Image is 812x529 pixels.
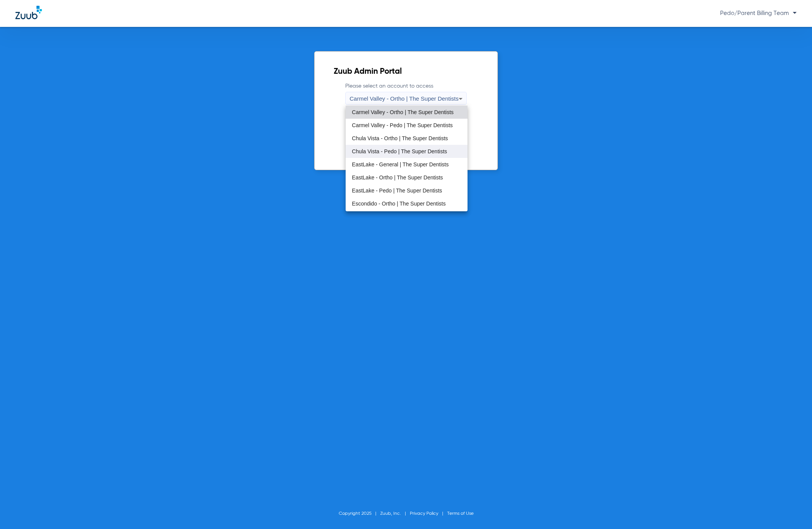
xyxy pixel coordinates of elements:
[352,109,454,115] span: Carmel Valley - Ortho | The Super Dentists
[352,201,446,206] span: Escondido - Ortho | The Super Dentists
[352,162,449,167] span: EastLake - General | The Super Dentists
[352,188,442,193] span: EastLake - Pedo | The Super Dentists
[352,136,448,141] span: Chula Vista - Ortho | The Super Dentists
[352,175,443,180] span: EastLake - Ortho | The Super Dentists
[774,492,812,529] iframe: Chat Widget
[352,149,447,154] span: Chula Vista - Pedo | The Super Dentists
[352,123,453,128] span: Carmel Valley - Pedo | The Super Dentists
